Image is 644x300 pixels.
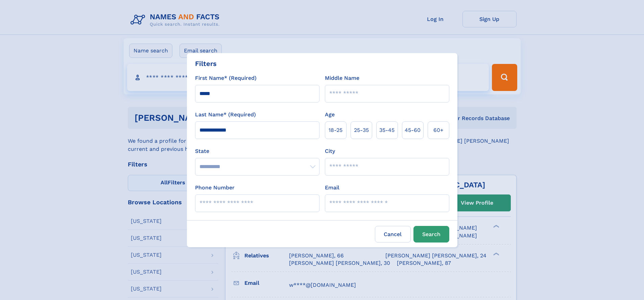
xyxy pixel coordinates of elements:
[195,111,256,119] label: Last Name* (Required)
[433,126,444,134] span: 60+
[195,59,217,69] div: Filters
[354,126,369,134] span: 25‑35
[195,184,235,192] label: Phone Number
[325,147,335,155] label: City
[329,126,342,134] span: 18‑25
[325,184,339,192] label: Email
[195,74,257,82] label: First Name* (Required)
[379,126,395,134] span: 35‑45
[195,147,319,155] label: State
[413,226,449,243] button: Search
[405,126,421,134] span: 45‑60
[375,226,411,243] label: Cancel
[325,111,335,119] label: Age
[325,74,359,82] label: Middle Name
